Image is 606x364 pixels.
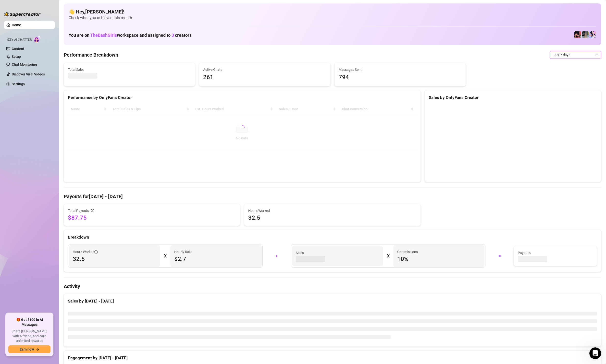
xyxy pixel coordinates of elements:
[397,249,418,255] article: Commissions
[68,208,89,213] span: Total Payouts
[553,51,598,59] span: Last 7 days
[64,283,601,290] h4: Activity
[203,73,326,82] span: 261
[339,67,462,72] span: Messages Sent
[64,51,118,58] h4: Performance Breakdown
[574,31,581,38] img: Jacky
[8,345,50,353] button: Earn nowarrow-right
[94,250,98,254] span: info-circle
[7,37,32,42] span: Izzy AI Chatter
[12,82,25,86] a: Settings
[248,208,416,213] span: Hours Worked
[589,347,601,359] iframe: Intercom live chat
[73,249,98,255] span: Hours Worked
[90,33,117,38] span: TheBashGirls
[91,209,94,212] span: info-circle
[68,234,597,241] div: Breakdown
[429,94,597,101] div: Sales by OnlyFans Creator
[69,33,192,38] h1: You are on workspace and assigned to creators
[36,348,39,351] span: arrow-right
[589,31,596,38] img: Ary
[69,15,596,21] span: Check what you achieved this month
[174,255,258,263] span: $2.7
[8,329,50,343] span: Share [PERSON_NAME] with a friend, and earn unlimited rewards
[172,33,174,38] span: 3
[34,36,41,43] img: AI Chatter
[582,31,589,38] img: Brenda
[20,347,34,351] span: Earn now
[68,355,597,361] div: Engagement by [DATE] - [DATE]
[248,214,416,222] span: 32.5
[12,62,37,66] a: Chat Monitoring
[68,67,191,72] span: Total Sales
[266,252,288,260] div: +
[4,12,41,17] img: logo-BBDzfeDw.svg
[296,250,379,255] span: Sales
[164,252,166,260] div: X
[12,55,21,59] a: Setup
[12,23,21,27] a: Home
[397,255,481,263] span: 10 %
[64,193,601,200] h4: Payouts for [DATE] - [DATE]
[595,53,598,56] span: calendar
[488,252,511,260] div: =
[69,8,596,15] h4: 👋 Hey, [PERSON_NAME] !
[387,252,389,260] div: X
[12,72,45,76] a: Discover Viral Videos
[203,67,326,72] span: Active Chats
[339,73,462,82] span: 794
[73,255,156,263] span: 32.5
[240,125,245,130] span: loading
[68,94,417,101] div: Performance by OnlyFans Creator
[68,214,236,222] span: $87.75
[518,250,593,255] span: Payouts
[174,249,192,255] article: Hourly Rate
[68,298,597,304] div: Sales by [DATE] - [DATE]
[8,317,50,327] span: 🎁 Get $100 in AI Messages
[12,47,24,51] a: Content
